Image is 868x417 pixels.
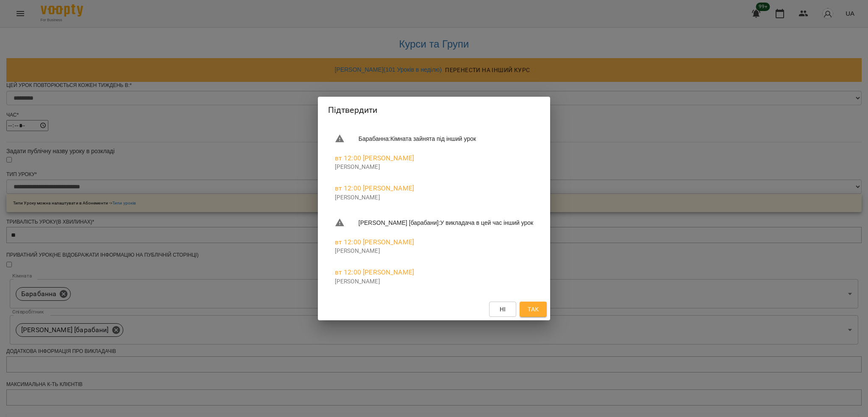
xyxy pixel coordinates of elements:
[489,302,516,317] button: Ні
[528,304,539,314] span: Так
[520,302,547,317] button: Так
[335,268,414,276] a: вт 12:00 [PERSON_NAME]
[335,193,534,202] p: [PERSON_NAME]
[335,163,534,171] p: [PERSON_NAME]
[328,214,540,231] li: [PERSON_NAME] [барабани] : У викладача в цей час інший урок
[335,238,414,246] a: вт 12:00 [PERSON_NAME]
[335,277,534,286] p: [PERSON_NAME]
[335,154,414,162] a: вт 12:00 [PERSON_NAME]
[328,130,540,147] li: Барабанна : Кімната зайнята під інший урок
[335,184,414,192] a: вт 12:00 [PERSON_NAME]
[328,104,540,117] h2: Підтвердити
[335,247,534,255] p: [PERSON_NAME]
[500,304,506,314] span: Ні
